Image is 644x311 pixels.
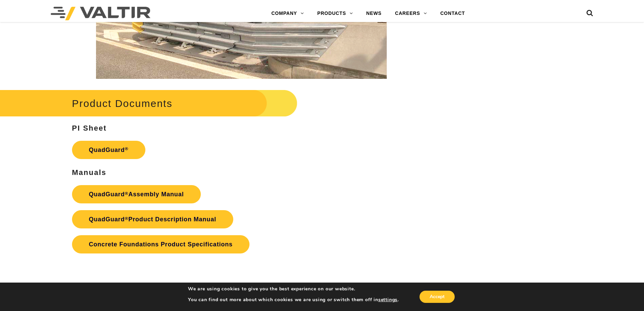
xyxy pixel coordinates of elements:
[72,124,107,132] strong: PI Sheet
[125,216,128,221] sup: ®
[72,141,145,159] a: QuadGuard®
[188,297,399,303] p: You can find out more about which cookies we are using or switch them off in .
[378,297,398,303] button: settings
[72,185,201,203] a: QuadGuard®Assembly Manual
[125,146,128,151] sup: ®
[433,7,472,20] a: CONTACT
[72,235,249,253] a: Concrete Foundations Product Specifications
[265,7,311,20] a: COMPANY
[388,7,434,20] a: CAREERS
[72,210,233,228] a: QuadGuard®Product Description Manual
[72,168,106,177] strong: Manuals
[420,291,455,303] button: Accept
[51,7,150,20] img: Valtir
[359,7,388,20] a: NEWS
[188,286,399,292] p: We are using cookies to give you the best experience on our website.
[125,191,128,196] sup: ®
[311,7,360,20] a: PRODUCTS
